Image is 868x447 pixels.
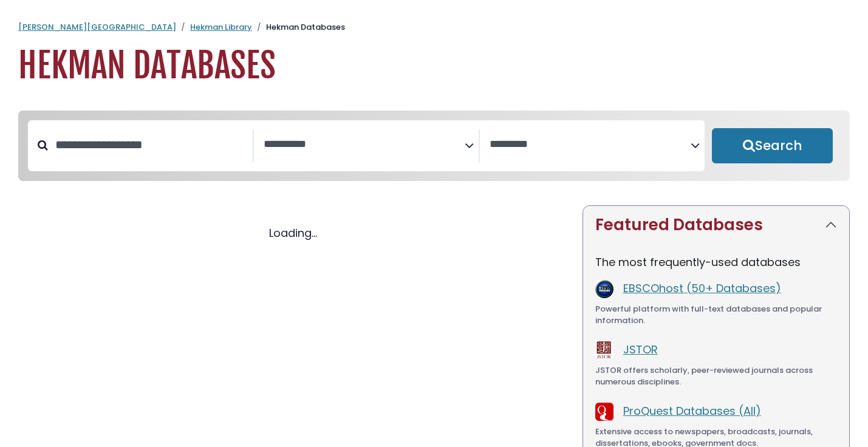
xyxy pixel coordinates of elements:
button: Featured Databases [583,206,849,244]
div: JSTOR offers scholarly, peer-reviewed journals across numerous disciplines. [595,364,837,388]
a: ProQuest Databases (All) [623,403,761,418]
textarea: Search [490,138,691,151]
input: Search database by title or keyword [48,135,253,155]
p: The most frequently-used databases [595,254,837,270]
textarea: Search [264,138,465,151]
a: Hekman Library [190,21,252,33]
nav: breadcrumb [18,21,850,33]
h1: Hekman Databases [18,46,850,86]
div: Loading... [18,225,568,241]
a: EBSCOhost (50+ Databases) [623,281,781,296]
div: Powerful platform with full-text databases and popular information. [595,303,837,327]
a: [PERSON_NAME][GEOGRAPHIC_DATA] [18,21,176,33]
button: Submit for Search Results [712,128,833,163]
li: Hekman Databases [252,21,345,33]
a: JSTOR [623,342,658,357]
nav: Search filters [18,111,850,181]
